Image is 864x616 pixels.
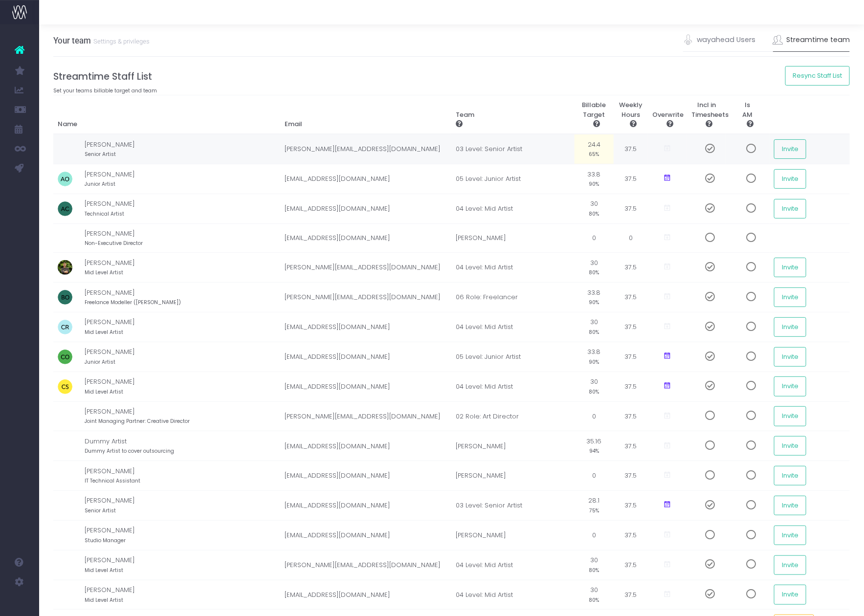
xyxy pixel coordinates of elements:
th: Email [280,95,451,134]
td: 04 Level: Mid Artist [451,550,575,580]
td: 04 Level: Mid Artist [451,253,575,283]
small: 65% [589,149,599,158]
small: Settings & privileges [91,36,150,45]
small: 80% [589,327,599,336]
button: Resync Staff List [785,66,850,86]
td: 28.1 [575,491,614,521]
td: 37.5 [614,372,648,401]
td: 04 Level: Mid Artist [451,372,575,401]
td: 37.5 [614,342,648,372]
small: 80% [589,209,599,218]
small: Set your teams billable target and team [53,86,157,94]
th: Is AM [726,95,770,134]
td: [EMAIL_ADDRESS][DOMAIN_NAME] [280,520,451,550]
button: Invite [774,287,806,307]
td: 05 Level: Junior Artist [451,164,575,194]
td: 30 [575,194,614,223]
td: [PERSON_NAME] [85,253,280,283]
td: 0 [575,401,614,431]
td: [PERSON_NAME] [85,491,280,521]
td: [PERSON_NAME][EMAIL_ADDRESS][DOMAIN_NAME] [280,401,451,431]
a: wayahead Users [683,29,756,51]
td: [EMAIL_ADDRESS][DOMAIN_NAME] [280,342,451,372]
td: 03 Level: Senior Artist [451,491,575,521]
td: 05 Level: Junior Artist [451,342,575,372]
img: profile_images [58,231,72,246]
small: 90% [589,297,599,306]
small: Mid Level Artist [85,595,123,604]
td: 37.5 [614,134,648,164]
td: 0 [575,223,614,253]
th: Weekly Hours [614,95,648,134]
img: profile_images [58,409,72,424]
td: [EMAIL_ADDRESS][DOMAIN_NAME] [280,461,451,491]
td: 24.4 [575,134,614,164]
td: [PERSON_NAME] [85,372,280,401]
button: Invite [774,555,806,575]
td: [PERSON_NAME] [85,520,280,550]
small: 80% [589,267,599,276]
img: profile_images [58,468,72,483]
td: 04 Level: Mid Artist [451,312,575,342]
td: [EMAIL_ADDRESS][DOMAIN_NAME] [280,431,451,461]
td: [EMAIL_ADDRESS][DOMAIN_NAME] [280,194,451,223]
small: Senior Artist [85,149,116,158]
img: profile_images [58,290,72,305]
small: Non-Executive Director [85,238,143,247]
td: 30 [575,580,614,610]
td: 04 Level: Mid Artist [451,194,575,223]
td: 35.16 [575,431,614,461]
img: profile_images [58,528,72,543]
img: profile_images [58,498,72,513]
small: Technical Artist [85,209,124,218]
td: [PERSON_NAME] [85,550,280,580]
td: [PERSON_NAME] [451,461,575,491]
a: Streamtime team [773,29,850,51]
img: profile_images [58,379,72,394]
small: Senior Artist [85,506,116,514]
td: 0 [614,223,648,253]
td: [EMAIL_ADDRESS][DOMAIN_NAME] [280,372,451,401]
button: Invite [774,526,806,545]
td: 37.5 [614,520,648,550]
img: profile_images [58,172,72,186]
td: [EMAIL_ADDRESS][DOMAIN_NAME] [280,223,451,253]
button: Invite [774,466,806,485]
td: 37.5 [614,461,648,491]
td: 30 [575,550,614,580]
img: profile_images [58,320,72,334]
img: profile_images [58,439,72,453]
td: [PERSON_NAME] [85,312,280,342]
td: [PERSON_NAME] [451,520,575,550]
td: 0 [575,520,614,550]
small: Mid Level Artist [85,267,123,276]
th: Overwrite [648,95,687,134]
td: [PERSON_NAME] [85,223,280,253]
button: Invite [774,585,806,604]
td: [PERSON_NAME][EMAIL_ADDRESS][DOMAIN_NAME] [280,283,451,312]
td: [PERSON_NAME] [85,461,280,491]
td: 06 Role: Freelancer [451,283,575,312]
small: Joint Managing Partner: Creative Director [85,416,190,425]
td: 30 [575,312,614,342]
button: Invite [774,199,806,219]
button: Invite [774,436,806,456]
td: 0 [575,461,614,491]
small: 75% [589,506,599,514]
td: 37.5 [614,194,648,223]
small: 90% [589,179,599,188]
td: 37.5 [614,312,648,342]
td: Dummy Artist [85,431,280,461]
img: profile_images [58,260,72,275]
td: [PERSON_NAME] [85,283,280,312]
button: Invite [774,496,806,515]
td: [PERSON_NAME][EMAIL_ADDRESS][DOMAIN_NAME] [280,550,451,580]
button: Invite [774,169,806,189]
small: Dummy Artist to cover outsourcing [85,446,174,455]
th: Name [53,95,280,134]
td: [EMAIL_ADDRESS][DOMAIN_NAME] [280,312,451,342]
td: [PERSON_NAME][EMAIL_ADDRESS][DOMAIN_NAME] [280,134,451,164]
small: Studio Manager [85,535,126,544]
td: 37.5 [614,580,648,610]
td: 33.8 [575,283,614,312]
